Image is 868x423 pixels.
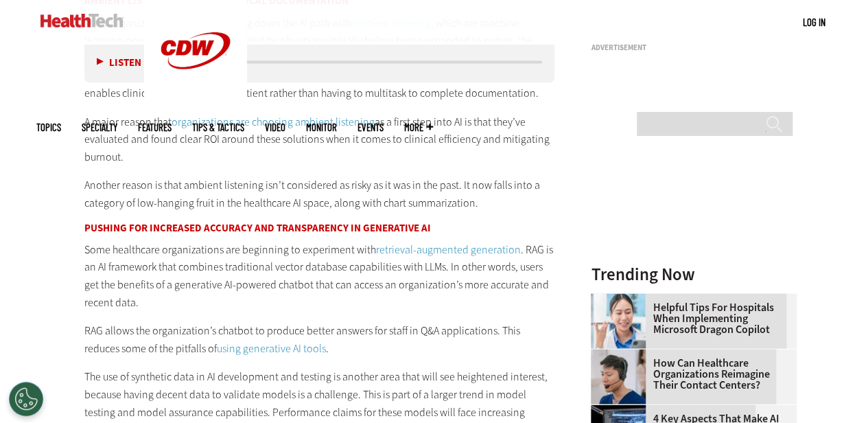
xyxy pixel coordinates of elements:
button: Open Preferences [9,382,43,416]
span: More [404,122,433,133]
a: retrieval-augmented generation [376,242,521,257]
iframe: advertisement [591,58,797,229]
a: using generative AI tools [217,341,326,356]
p: RAG allows the organization’s chatbot to produce better answers for staff in Q&A applications. Th... [84,322,555,357]
a: Features [138,122,172,133]
a: How Can Healthcare Organizations Reimagine Their Contact Centers? [591,358,788,391]
a: Log in [803,16,825,28]
a: Video [265,122,285,133]
a: MonITor [306,122,337,133]
p: Some healthcare organizations are beginning to experiment with . RAG is an AI framework that comb... [84,241,555,311]
img: Home [40,14,124,27]
span: Specialty [82,122,117,133]
a: Doctor using phone to dictate to tablet [591,294,653,305]
a: Healthcare contact center [591,350,653,361]
a: Tips & Tactics [192,122,244,133]
img: Doctor using phone to dictate to tablet [591,294,646,349]
a: Desktop monitor with brain AI concept [591,405,653,416]
h3: Pushing for Increased Accuracy and Transparency in Generative AI [84,223,555,233]
div: User menu [803,15,825,30]
h3: Trending Now [591,266,797,283]
a: CDW [144,91,247,105]
p: Another reason is that ambient listening isn’t considered as risky as it was in the past. It now ... [84,176,555,211]
a: Helpful Tips for Hospitals When Implementing Microsoft Dragon Copilot [591,302,788,335]
span: Topics [36,122,61,133]
div: Cookies Settings [9,382,43,416]
img: Healthcare contact center [591,350,646,404]
a: Events [357,122,384,133]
